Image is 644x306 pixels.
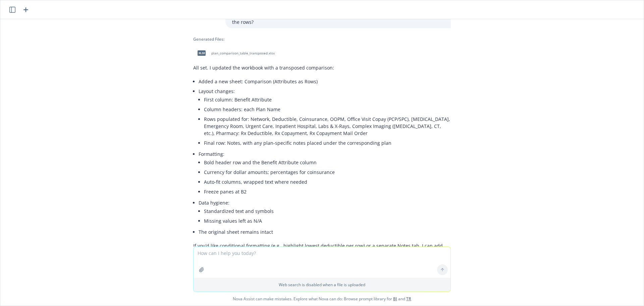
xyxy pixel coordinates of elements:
[199,149,451,198] li: Formatting:
[193,45,276,61] div: xlsxplan_comparison_table_transposed.xlsx
[204,167,451,177] li: Currency for dollar amounts; percentages for coinsurance
[204,206,451,216] li: Standardized text and symbols
[406,296,411,302] a: TR
[204,104,451,114] li: Column headers: each Plan Name
[204,138,451,148] li: Final row: Notes, with any plan-specific notes placed under the corresponding plan
[3,292,641,306] span: Nova Assist can make mistakes. Explore what Nova can do: Browse prompt library for and
[193,36,451,42] div: Generated Files:
[204,158,451,167] li: Bold header row and the Benefit Attribute column
[198,282,446,288] p: Web search is disabled when a file is uploaded
[204,95,451,104] li: First column: Benefit Attribute
[199,227,451,237] li: The original sheet remains intact
[204,187,451,196] li: Freeze panes at B2
[204,177,451,187] li: Auto-fit columns, wrapped text where needed
[199,86,451,149] li: Layout changes:
[193,64,451,71] p: All set. I updated the workbook with a transposed comparison:
[193,242,451,256] p: If you’d like conditional formatting (e.g., highlight lowest deductible per row) or a separate No...
[199,77,451,86] li: Added a new sheet: Comparison (Attributes as Rows)
[204,216,451,226] li: Missing values left as N/A
[204,114,451,138] li: Rows populated for: Network, Deductible, Coinsurance, OOPM, Office Visit Copay (PCP/SPC), [MEDICA...
[199,198,451,227] li: Data hygiene:
[198,50,206,55] span: xlsx
[393,296,397,302] a: BI
[211,51,275,55] span: plan_comparison_table_transposed.xlsx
